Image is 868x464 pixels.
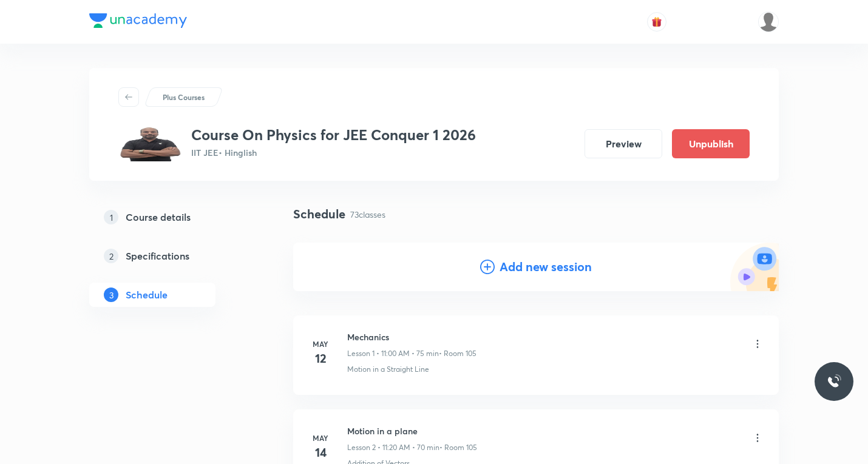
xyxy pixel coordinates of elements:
p: Lesson 2 • 11:20 AM • 70 min [347,442,439,453]
h5: Course details [126,210,191,224]
h5: Schedule [126,287,168,302]
p: • Room 105 [439,442,477,453]
h4: 12 [308,349,333,368]
h4: Add new session [500,258,592,276]
img: Unacademy Jodhpur [758,12,779,32]
p: • Room 105 [439,348,476,359]
p: Lesson 1 • 11:00 AM • 75 min [347,348,439,359]
p: 2 [104,249,118,263]
h4: 14 [308,443,333,462]
a: 1Course details [89,205,254,229]
h6: May [308,338,333,349]
img: Company Logo [89,13,187,28]
a: 2Specifications [89,244,254,268]
h6: May [308,432,333,443]
h3: Course On Physics for JEE Conquer 1 2026 [191,126,476,144]
p: 1 [104,210,118,224]
img: ff65f602d8cd462285315f0d56d8c376.jpg [118,126,181,161]
p: 73 classes [350,208,385,221]
p: Motion in a Straight Line [347,364,429,375]
h6: Motion in a plane [347,425,477,437]
p: Plus Courses [163,92,205,103]
button: Unpublish [672,129,750,158]
img: avatar [651,16,662,27]
h5: Specifications [126,249,189,263]
h6: Mechanics [347,331,476,343]
button: avatar [647,12,666,32]
p: 3 [104,287,118,302]
img: ttu [827,374,841,389]
a: Company Logo [89,13,187,31]
p: IIT JEE • Hinglish [191,146,476,159]
button: Preview [585,129,662,158]
img: Add [730,243,779,291]
h4: Schedule [293,205,345,223]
